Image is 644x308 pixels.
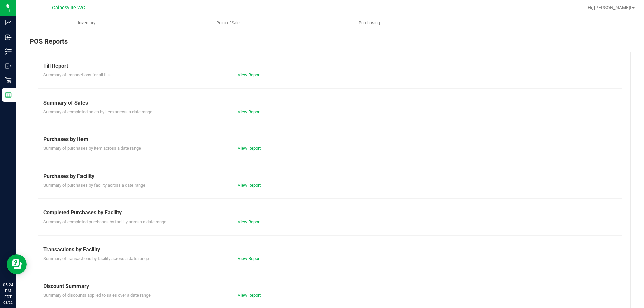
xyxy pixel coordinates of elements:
[5,91,12,98] inline-svg: Reports
[43,246,617,254] div: Transactions by Facility
[238,146,261,151] a: View Report
[238,256,261,261] a: View Report
[43,183,145,188] span: Summary of purchases by facility across a date range
[299,16,440,30] a: Purchasing
[207,20,249,26] span: Point of Sale
[5,19,12,26] inline-svg: Analytics
[238,72,261,77] a: View Report
[43,99,617,107] div: Summary of Sales
[16,16,157,30] a: Inventory
[238,293,261,298] a: View Report
[157,16,299,30] a: Point of Sale
[3,300,13,305] p: 08/22
[43,109,152,114] span: Summary of completed sales by item across a date range
[238,219,261,224] a: View Report
[43,135,617,143] div: Purchases by Item
[5,77,12,84] inline-svg: Retail
[238,109,261,114] a: View Report
[43,209,617,217] div: Completed Purchases by Facility
[7,254,27,274] iframe: Resource center
[43,72,111,77] span: Summary of transactions for all tills
[5,34,12,41] inline-svg: Inbound
[43,172,617,180] div: Purchases by Facility
[238,183,261,188] a: View Report
[43,256,149,261] span: Summary of transactions by facility across a date range
[43,62,617,70] div: Till Report
[43,146,141,151] span: Summary of purchases by item across a date range
[43,219,166,224] span: Summary of completed purchases by facility across a date range
[5,48,12,55] inline-svg: Inventory
[3,282,13,300] p: 05:24 PM EDT
[30,36,631,52] div: POS Reports
[350,20,389,26] span: Purchasing
[69,20,104,26] span: Inventory
[52,5,85,11] span: Gainesville WC
[5,63,12,69] inline-svg: Outbound
[43,282,617,290] div: Discount Summary
[588,5,631,10] span: Hi, [PERSON_NAME]!
[43,293,151,298] span: Summary of discounts applied to sales over a date range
